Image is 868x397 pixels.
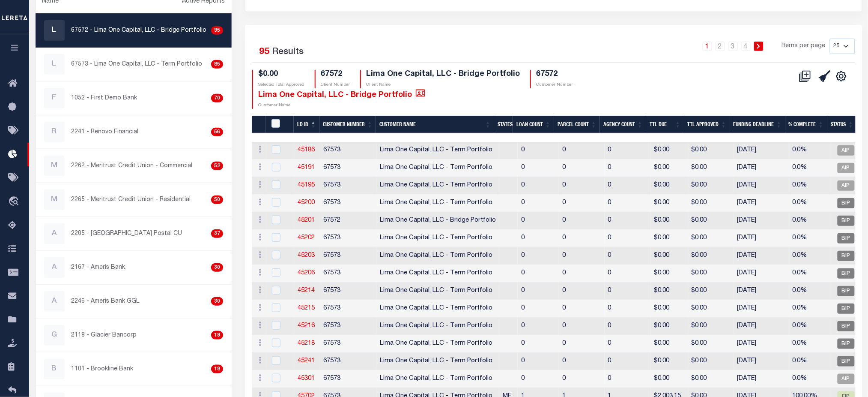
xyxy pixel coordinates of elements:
[518,318,559,335] td: 0
[651,370,688,388] td: $0.00
[298,217,315,223] a: 45201
[258,102,425,109] p: Customer Name
[838,286,855,296] span: BIP
[838,374,855,384] span: AIP
[789,335,831,353] td: 0.0%
[559,177,605,195] td: 0
[320,142,376,159] td: 67573
[559,230,605,247] td: 0
[838,321,855,331] span: BIP
[782,42,826,51] span: Items per page
[211,297,223,306] div: 30
[728,42,738,51] a: 3
[838,198,855,208] span: BIP
[320,159,376,177] td: 67573
[734,142,789,159] td: [DATE]
[36,251,232,284] a: A2167 - Ameris Bank30
[559,370,605,388] td: 0
[298,182,315,188] a: 45195
[559,265,605,283] td: 0
[838,268,855,279] span: BIP
[36,352,232,386] a: B1101 - Brookline Bank18
[518,283,559,300] td: 0
[376,247,499,265] td: Lima One Capital, LLC - Term Portfolio
[605,335,651,353] td: 0
[258,82,304,88] p: Selected Total Approved
[605,370,651,388] td: 0
[44,359,65,379] div: B
[366,70,520,79] h4: Lima One Capital, LLC - Bridge Portfolio
[651,335,688,353] td: $0.00
[559,353,605,370] td: 0
[559,142,605,159] td: 0
[366,82,520,88] p: Client Name
[559,335,605,353] td: 0
[320,353,376,370] td: 67573
[789,212,831,230] td: 0.0%
[376,230,499,247] td: Lima One Capital, LLC - Term Portfolio
[298,323,315,329] a: 45216
[741,42,751,51] a: 4
[320,230,376,247] td: 67573
[688,318,734,335] td: $0.00
[605,212,651,230] td: 0
[376,159,499,177] td: Lima One Capital, LLC - Term Portfolio
[321,70,350,79] h4: 67572
[272,45,304,59] label: Results
[605,265,651,283] td: 0
[734,370,789,388] td: [DATE]
[44,54,65,75] div: L
[559,283,605,300] td: 0
[734,177,789,195] td: [DATE]
[605,230,651,247] td: 0
[716,42,725,51] a: 2
[518,230,559,247] td: 0
[72,331,137,340] p: 2118 - Glacier Bancorp
[376,142,499,159] td: Lima One Capital, LLC - Term Portfolio
[789,230,831,247] td: 0.0%
[605,300,651,318] td: 0
[211,60,223,69] div: 85
[688,300,734,318] td: $0.00
[734,230,789,247] td: [DATE]
[320,300,376,318] td: 67573
[734,353,789,370] td: [DATE]
[518,370,559,388] td: 0
[298,147,315,153] a: 45186
[559,300,605,318] td: 0
[376,116,494,133] th: Customer Name: activate to sort column ascending
[651,353,688,370] td: $0.00
[518,265,559,283] td: 0
[258,88,425,100] h4: Lima One Capital, LLC - Bridge Portfolio
[734,247,789,265] td: [DATE]
[518,142,559,159] td: 0
[651,142,688,159] td: $0.00
[605,159,651,177] td: 0
[734,159,789,177] td: [DATE]
[44,325,65,346] div: G
[789,300,831,318] td: 0.0%
[320,283,376,300] td: 67573
[376,300,499,318] td: Lima One Capital, LLC - Term Portfolio
[703,42,712,51] a: 1
[605,318,651,335] td: 0
[518,212,559,230] td: 0
[320,318,376,335] td: 67573
[72,128,139,137] p: 2241 - Renovo Financial
[605,177,651,195] td: 0
[734,335,789,353] td: [DATE]
[518,353,559,370] td: 0
[789,159,831,177] td: 0.0%
[688,283,734,300] td: $0.00
[44,189,65,210] div: M
[518,247,559,265] td: 0
[688,265,734,283] td: $0.00
[651,159,688,177] td: $0.00
[518,177,559,195] td: 0
[684,116,730,133] th: Ttl Approved: activate to sort column ascending
[72,365,134,374] p: 1101 - Brookline Bank
[72,26,207,35] p: 67572 - Lima One Capital, LLC - Bridge Portfolio
[376,353,499,370] td: Lima One Capital, LLC - Term Portfolio
[298,340,315,346] a: 45218
[44,122,65,142] div: R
